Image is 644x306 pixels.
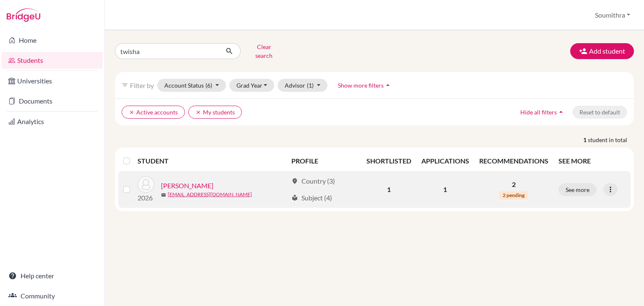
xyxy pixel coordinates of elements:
[479,179,548,189] p: 2
[416,151,474,171] th: APPLICATIONS
[195,109,201,115] i: clear
[553,151,631,171] th: SEE MORE
[361,151,416,171] th: SHORTLISTED
[157,79,226,92] button: Account Status(6)
[291,178,298,184] span: location_on
[2,113,103,130] a: Analytics
[474,151,553,171] th: RECOMMENDATIONS
[122,106,185,119] button: clearActive accounts
[115,43,219,59] input: Find student by name...
[2,73,103,89] a: Universities
[572,106,627,119] button: Reset to default
[2,93,103,109] a: Documents
[188,106,242,119] button: clearMy students
[558,183,597,196] button: See more
[291,194,298,201] span: local_library
[7,8,40,22] img: Bridge-U
[205,82,212,89] span: (6)
[129,109,135,115] i: clear
[570,43,634,59] button: Add student
[168,191,252,198] a: [EMAIL_ADDRESS][DOMAIN_NAME]
[2,267,103,284] a: Help center
[416,171,474,208] td: 1
[513,106,572,119] button: Hide all filtersarrow_drop_up
[2,52,103,69] a: Students
[361,171,416,208] td: 1
[241,40,287,62] button: Clear search
[138,176,154,193] img: Singh, Twisha
[588,135,634,144] span: student in total
[130,81,154,89] span: Filter by
[286,151,361,171] th: PROFILE
[161,192,166,197] span: mail
[557,108,565,116] i: arrow_drop_up
[138,193,154,203] p: 2026
[291,176,335,186] div: Country (3)
[2,288,103,304] a: Community
[161,181,213,191] a: [PERSON_NAME]
[138,151,286,171] th: STUDENT
[583,135,588,144] strong: 1
[307,82,314,89] span: (1)
[291,193,332,203] div: Subject (4)
[338,82,384,89] span: Show more filters
[499,191,528,200] span: 2 pending
[2,32,103,49] a: Home
[520,109,557,116] span: Hide all filters
[122,82,128,88] i: filter_list
[229,79,275,92] button: Grad Year
[278,79,327,92] button: Advisor(1)
[331,79,399,92] button: Show more filtersarrow_drop_up
[591,7,634,23] button: Soumithra
[384,81,392,89] i: arrow_drop_up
